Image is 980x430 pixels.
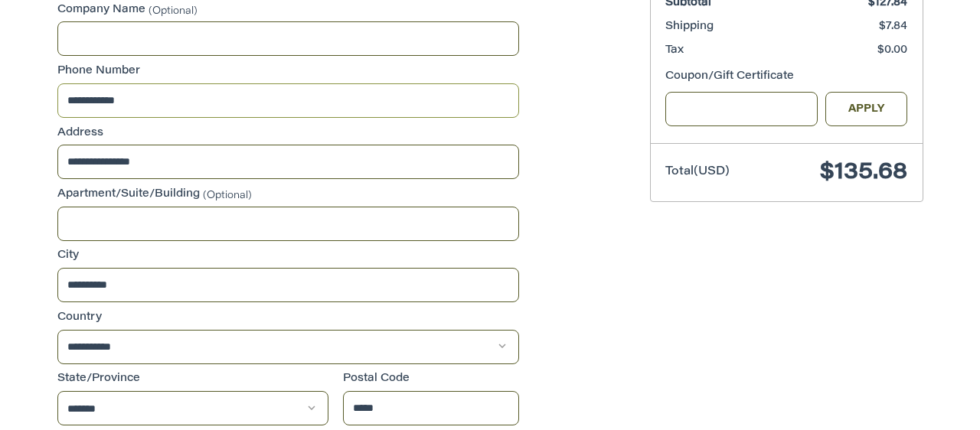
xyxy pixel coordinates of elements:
[343,371,519,387] label: Postal Code
[825,92,908,126] button: Apply
[877,45,907,56] span: $0.00
[57,371,328,387] label: State/Province
[820,161,907,184] span: $135.68
[57,248,519,264] label: City
[57,125,519,142] label: Address
[665,45,684,56] span: Tax
[665,69,907,85] div: Coupon/Gift Certificate
[57,310,519,326] label: Country
[665,21,714,32] span: Shipping
[879,21,907,32] span: $7.84
[57,187,519,203] label: Apartment/Suite/Building
[203,190,252,200] small: (Optional)
[57,64,519,80] label: Phone Number
[665,92,818,126] input: Gift Certificate or Coupon Code
[57,2,519,18] label: Company Name
[665,166,730,178] span: Total (USD)
[149,5,198,15] small: (Optional)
